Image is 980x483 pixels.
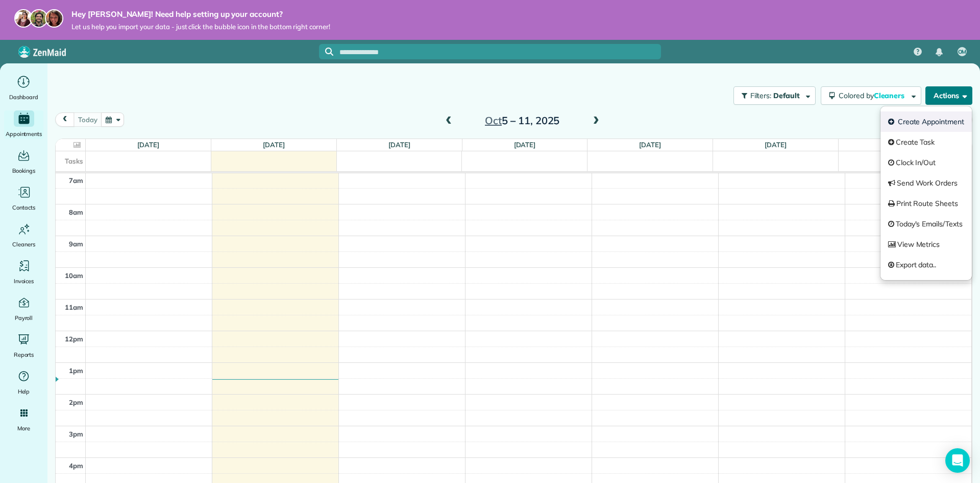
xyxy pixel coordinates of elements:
[4,221,43,249] a: Cleaners
[880,255,972,275] a: Export data..
[880,193,972,214] a: Print Route Sheets
[30,9,48,28] img: jorge-587dff0eeaa6aab1f244e6dc62b8924c3b6ad411094392a53c71c6c4a576187d.jpg
[874,91,906,100] span: Cleaners
[14,350,34,360] span: Reports
[945,448,970,473] div: Open Intercom Messenger
[880,234,972,255] a: View Metrics
[65,271,83,280] span: 10am
[880,111,972,132] a: Create Appointment
[12,166,36,176] span: Bookings
[14,9,33,28] img: maria-72a9807cf96188c08ef61303f053569d2e2a8a1cde33d635c8a3ac13582a053d.jpg
[73,112,102,126] button: today
[4,368,43,397] a: Help
[905,40,980,63] nav: Main
[69,430,83,438] span: 3pm
[928,41,950,63] div: Notifications
[69,208,83,216] span: 8am
[880,214,972,234] a: Today's Emails/Texts
[71,9,330,19] strong: Hey [PERSON_NAME]! Need help setting up your account?
[765,141,787,149] a: [DATE]
[71,22,330,31] span: Let us help you import your data - just click the bubble icon in the bottom right corner!
[4,258,43,286] a: Invoices
[263,141,285,149] a: [DATE]
[4,294,43,323] a: Payroll
[639,141,661,149] a: [DATE]
[958,48,967,56] span: OM
[18,386,30,397] span: Help
[4,331,43,360] a: Reports
[17,423,30,433] span: More
[55,112,75,126] button: prev
[821,86,921,105] button: Colored byCleaners
[733,86,816,105] button: Filters: Default
[69,398,83,406] span: 2pm
[69,366,83,375] span: 1pm
[728,86,816,105] a: Filters: Default
[880,173,972,193] a: Send Work Orders
[6,129,42,139] span: Appointments
[65,157,83,165] span: Tasks
[4,147,43,176] a: Bookings
[319,48,333,56] button: Focus search
[4,110,43,139] a: Appointments
[458,115,586,126] h2: 5 – 11, 2025
[773,91,800,100] span: Default
[65,303,83,311] span: 11am
[137,141,159,149] a: [DATE]
[880,132,972,152] a: Create Task
[69,240,83,248] span: 9am
[4,74,43,102] a: Dashboard
[514,141,536,149] a: [DATE]
[14,276,34,286] span: Invoices
[45,9,63,28] img: michelle-19f622bdf1676172e81f8f8fba1fb50e276960ebfe0243fe18214015130c80e4.jpg
[15,313,33,323] span: Payroll
[69,176,83,185] span: 7am
[388,141,410,149] a: [DATE]
[925,86,972,105] button: Actions
[325,48,333,56] svg: Focus search
[9,92,38,102] span: Dashboard
[69,462,83,470] span: 4pm
[839,91,908,100] span: Colored by
[65,335,83,343] span: 12pm
[4,184,43,213] a: Contacts
[485,114,502,127] span: Oct
[750,91,772,100] span: Filters:
[880,152,972,173] a: Clock In/Out
[12,202,35,213] span: Contacts
[12,239,35,249] span: Cleaners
